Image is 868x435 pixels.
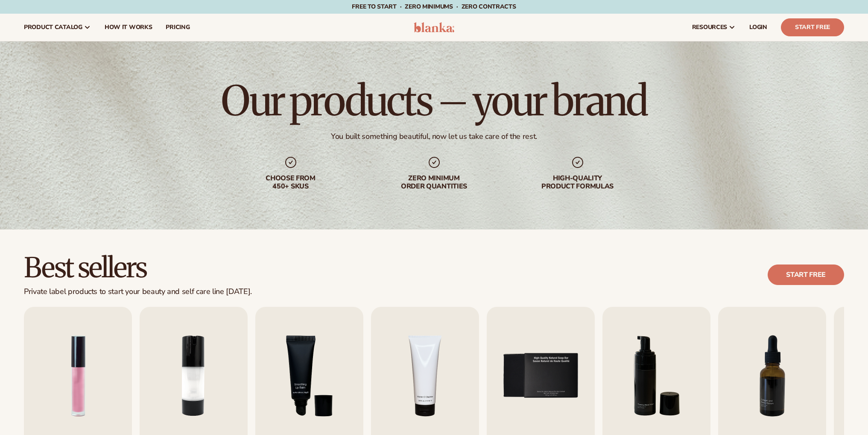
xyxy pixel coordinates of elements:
a: Start Free [781,18,844,36]
span: LOGIN [749,24,767,31]
h1: Our products – your brand [221,80,646,121]
h2: Best sellers [24,253,252,282]
a: pricing [159,14,196,41]
span: Free to start · ZERO minimums · ZERO contracts [352,3,516,11]
a: resources [685,14,742,41]
span: pricing [166,24,190,31]
a: Start free [768,265,844,285]
div: Private label products to start your beauty and self care line [DATE]. [24,287,252,297]
a: product catalog [17,14,98,41]
a: LOGIN [742,14,774,41]
div: You built something beautiful, now let us take care of the rest. [331,132,537,141]
span: product catalog [24,24,82,31]
img: logo [414,22,454,32]
div: High-quality product formulas [523,174,632,191]
span: resources [692,24,727,31]
div: Choose from 450+ Skus [236,174,345,191]
span: How It Works [105,24,152,31]
a: How It Works [98,14,159,41]
div: Zero minimum order quantities [380,174,489,191]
